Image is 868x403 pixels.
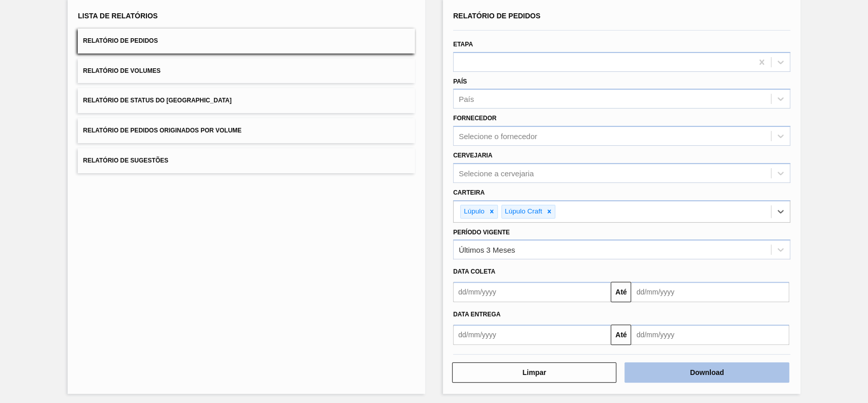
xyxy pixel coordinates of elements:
button: Até [611,282,631,302]
span: Relatório de Pedidos Originados por Volume [83,127,242,134]
span: Relatório de Status do [GEOGRAPHIC_DATA] [83,97,231,104]
span: Relatório de Sugestões [83,157,168,164]
span: Lista de Relatórios [78,12,158,20]
label: Cervejaria [453,152,492,159]
button: Relatório de Sugestões [78,148,415,173]
input: dd/mm/yyyy [631,282,789,302]
span: Data coleta [453,268,495,275]
button: Relatório de Status do [GEOGRAPHIC_DATA] [78,88,415,113]
button: Relatório de Pedidos [78,29,415,53]
input: dd/mm/yyyy [453,282,611,302]
label: Etapa [453,41,473,48]
button: Download [624,362,789,383]
div: Últimos 3 Meses [459,246,515,254]
button: Relatório de Pedidos Originados por Volume [78,118,415,143]
div: Lúpulo [461,205,486,218]
div: Selecione a cervejaria [459,169,534,177]
div: Selecione o fornecedor [459,132,537,141]
div: País [459,95,474,103]
button: Limpar [452,362,616,383]
span: Data entrega [453,311,500,318]
button: Relatório de Volumes [78,59,415,84]
label: Carteira [453,189,485,196]
input: dd/mm/yyyy [453,325,611,345]
button: Até [611,325,631,345]
div: Lúpulo Craft [502,205,544,218]
label: País [453,78,467,85]
span: Relatório de Volumes [83,67,160,74]
span: Relatório de Pedidos [83,37,158,44]
input: dd/mm/yyyy [631,325,789,345]
label: Período Vigente [453,229,510,236]
span: Relatório de Pedidos [453,12,541,20]
label: Fornecedor [453,115,496,122]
